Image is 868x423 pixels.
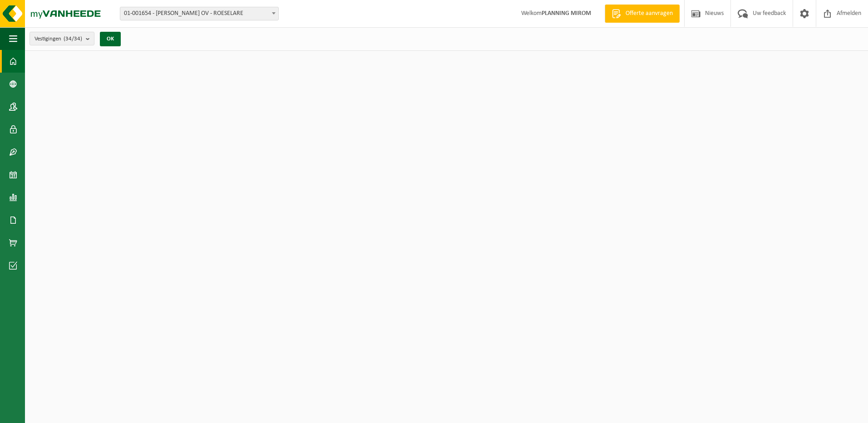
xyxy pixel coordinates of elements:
[30,32,94,45] button: Vestigingen(34/34)
[64,36,82,42] count: (34/34)
[100,32,121,46] button: OK
[623,9,675,18] span: Offerte aanvragen
[120,7,279,20] span: 01-001654 - MIROM ROESELARE OV - ROESELARE
[605,5,680,23] a: Offerte aanvragen
[542,10,591,17] strong: PLANNING MIROM
[120,7,278,20] span: 01-001654 - MIROM ROESELARE OV - ROESELARE
[35,32,82,46] span: Vestigingen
